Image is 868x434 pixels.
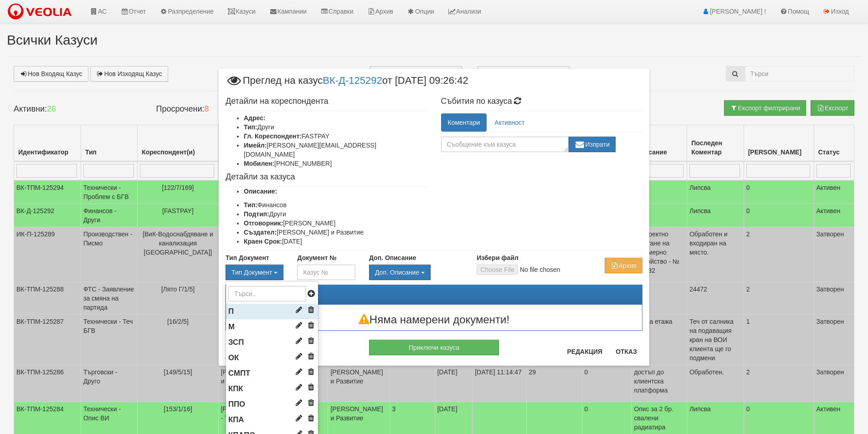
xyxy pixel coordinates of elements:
[369,340,499,355] button: Приключи казуса
[226,335,318,350] li: Заявление за смяна/актуализиране на партида
[226,314,642,326] h3: Няма намерени документи!
[226,304,318,319] li: Писмо
[477,253,519,262] label: Избери файл
[226,319,318,335] li: Молба/Жалба/Искане от клиент
[228,338,244,347] span: ЗСП
[244,160,274,167] b: Мобилен:
[441,97,643,106] h4: Събития по казуса
[226,366,318,381] li: Свидетелство за метрологична проверка на топломерно устройство
[226,253,269,262] label: Тип Документ
[244,210,269,218] b: Подтип:
[369,253,416,262] label: Доп. Описание
[244,123,427,132] li: Други
[226,350,318,366] li: Отчетна карта (отчетен лист)
[226,97,427,106] h4: Детайли на кореспондента
[244,123,257,131] b: Тип:
[244,238,282,245] b: Краен Срок:
[244,159,427,168] li: [PHONE_NUMBER]
[228,400,245,408] span: ППО
[231,269,272,276] span: Тип Документ
[297,253,336,262] label: Документ №
[244,133,302,140] b: Гл. Кореспондент:
[244,228,427,237] li: [PERSON_NAME] и Развитие
[226,173,427,182] h4: Детайли за казуса
[244,200,427,209] li: Финансов
[226,381,318,397] li: Констативен протокол за посещение на клиент
[441,113,487,132] a: Коментари
[226,397,318,412] li: Протокол за посещение на обект
[244,220,283,227] b: Отговорник:
[488,113,531,132] a: Активност
[226,412,318,428] li: Констативен протокол за посещение на абонатна станция
[369,265,431,280] button: Доп. Описание
[228,369,250,378] span: СМПТ
[228,307,234,316] span: П
[244,201,257,209] b: Тип:
[569,137,616,152] button: Изпрати
[244,141,427,159] li: [PERSON_NAME][EMAIL_ADDRESS][DOMAIN_NAME]
[228,353,239,362] span: ОК
[244,229,277,236] b: Създател:
[297,265,355,280] input: Казус №
[244,142,267,149] b: Имейл:
[228,415,244,424] span: КПА
[244,132,427,141] li: FASTPAY
[228,384,243,393] span: КПК
[244,114,266,122] b: Адрес:
[226,265,283,280] div: Двоен клик, за изчистване на избраната стойност.
[369,265,463,280] div: Двоен клик, за изчистване на избраната стойност.
[605,258,642,273] button: Архив
[228,286,306,301] input: Търси..
[226,76,468,92] span: Преглед на казус от [DATE] 09:26:42
[228,322,235,331] span: М
[375,269,419,276] span: Доп. Описание
[226,265,283,280] button: Тип Документ
[244,188,277,195] b: Описание:
[244,237,427,246] li: [DATE]
[323,75,382,86] a: ВК-Д-125292
[244,219,427,228] li: [PERSON_NAME]
[244,209,427,219] li: Други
